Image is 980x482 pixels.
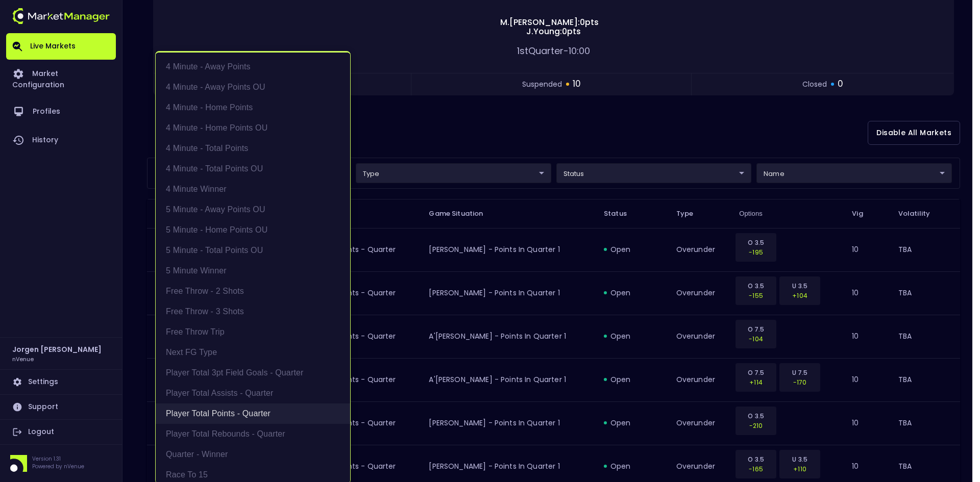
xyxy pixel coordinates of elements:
li: 4 Minute - Home Points OU [156,118,350,138]
li: Player Total 3pt Field Goals - Quarter [156,363,350,383]
li: 5 Minute - Away Points OU [156,199,350,220]
li: 4 Minute - Total Points [156,138,350,159]
li: Free Throw Trip [156,322,350,342]
li: 4 Minute - Away Points OU [156,77,350,97]
li: 5 Minute - Home Points OU [156,220,350,240]
li: Player Total Assists - Quarter [156,383,350,403]
li: Player Total Points - Quarter [156,403,350,424]
li: 5 Minute - Total Points OU [156,240,350,261]
li: 4 Minute Winner [156,179,350,199]
li: Next FG Type [156,342,350,363]
li: Free Throw - 2 Shots [156,281,350,301]
li: 4 Minute - Away Points [156,57,350,77]
li: 4 Minute - Home Points [156,97,350,118]
li: Quarter - Winner [156,444,350,465]
li: Free Throw - 3 Shots [156,301,350,322]
li: Player Total Rebounds - Quarter [156,424,350,444]
li: 5 Minute Winner [156,261,350,281]
li: 4 Minute - Total Points OU [156,159,350,179]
